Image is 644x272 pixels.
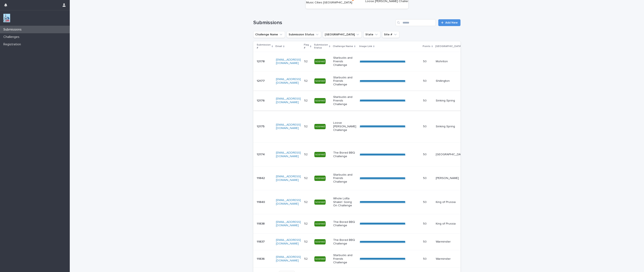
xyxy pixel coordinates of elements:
[257,59,266,63] p: 12178
[314,221,326,226] div: scored
[333,56,356,67] p: Starbucks and Friends Challenge
[436,99,465,103] p: Sinking Spring
[2,28,25,32] p: Submissions
[333,220,356,228] p: The Bored BBQ Challenge
[363,31,380,38] button: State
[436,176,465,180] p: [PERSON_NAME]
[304,43,309,50] p: Flag #
[276,221,301,227] a: [EMAIL_ADDRESS][DOMAIN_NAME]
[276,199,301,205] a: [EMAIL_ADDRESS][DOMAIN_NAME]
[423,256,428,261] p: 50
[257,78,266,83] p: 12177
[314,256,326,262] div: scored
[304,59,308,63] p: 52
[436,222,465,226] p: King of Prussia
[304,124,308,128] p: 52
[314,43,328,50] p: Submission Status
[438,19,460,26] a: Add New
[304,78,308,83] p: 52
[306,1,352,4] text: Music Cities [GEOGRAPHIC_DATA]
[423,200,428,204] p: 50
[253,190,636,214] tr: 1184011840 [EMAIL_ADDRESS][DOMAIN_NAME]5252 scoredWhole Lotta Shakin’ Going On Challenge**** ****...
[253,52,636,71] tr: 1217812178 [EMAIL_ADDRESS][DOMAIN_NAME]5252 scoredStarbucks and Friends Challenge**** **** **** *...
[3,14,10,22] img: jxsLJbdS1eYBI7rVAS4p
[359,44,372,49] p: Image Link
[423,44,430,49] p: Points
[435,44,462,49] p: [GEOGRAPHIC_DATA]
[253,71,636,91] tr: 1217712177 [EMAIL_ADDRESS][DOMAIN_NAME]5252 scoredStarbucks and Friends Challenge**** **** **** *...
[314,176,326,181] div: scored
[287,31,321,38] button: Submission Status
[314,59,326,64] div: scored
[423,221,428,226] p: 50
[423,59,428,63] p: 50
[304,152,308,156] p: 52
[257,98,266,103] p: 12176
[314,78,326,84] div: scored
[333,151,356,158] p: The Bored BBQ Challenge
[333,173,356,184] p: Starbucks and Friends Challenge
[276,78,301,84] a: [EMAIL_ADDRESS][DOMAIN_NAME]
[2,35,23,39] p: Challenges
[333,121,356,132] p: Loose [PERSON_NAME] Challenge
[314,200,326,205] div: scored
[257,176,266,180] p: 11842
[257,124,265,128] p: 12175
[423,152,428,156] p: 50
[323,31,362,38] button: Closest City
[253,31,285,38] button: Challenge Name
[436,200,465,204] p: King of Prussia
[304,200,308,204] p: 52
[304,239,308,244] p: 52
[304,221,308,226] p: 52
[314,124,326,129] div: scored
[253,91,636,110] tr: 1217612176 [EMAIL_ADDRESS][DOMAIN_NAME]5252 scoredStarbucks and Friends Challenge**** **** **** *...
[257,221,266,226] p: 11838
[396,19,436,26] input: Search
[257,43,271,50] p: Submission #
[436,240,465,244] p: Warminster
[333,44,353,49] p: Challenge Name
[276,58,301,65] a: [EMAIL_ADDRESS][DOMAIN_NAME]
[314,239,326,244] div: scored
[257,200,266,204] p: 11840
[333,254,356,264] p: Starbucks and Friends Challenge
[253,167,636,190] tr: 1184211842 [EMAIL_ADDRESS][DOMAIN_NAME]5252 scoredStarbucks and Friends Challenge**** **** **** *...
[436,125,465,128] p: Sinking Spring
[382,31,399,38] button: Site #
[436,79,465,83] p: Shillington
[333,238,356,246] p: The Bored BBQ Challenge
[276,151,301,158] a: [EMAIL_ADDRESS][DOMAIN_NAME]
[423,239,428,244] p: 50
[314,98,326,103] div: scored
[333,95,356,106] p: Starbucks and Friends Challenge
[423,176,428,180] p: 50
[423,124,428,128] p: 50
[314,152,326,157] div: scored
[2,42,24,46] p: Registration
[276,123,301,130] a: [EMAIL_ADDRESS][DOMAIN_NAME]
[276,239,301,245] a: [EMAIL_ADDRESS][DOMAIN_NAME]
[436,153,465,156] p: [GEOGRAPHIC_DATA]
[436,60,465,63] p: Mohnton
[445,21,458,24] span: Add New
[257,256,266,261] p: 11836
[253,214,636,233] tr: 1183811838 [EMAIL_ADDRESS][DOMAIN_NAME]5252 scoredThe Bored BBQ Challenge**** **** **** **** ****...
[304,176,308,180] p: 52
[253,143,636,166] tr: 1217412174 [EMAIL_ADDRESS][DOMAIN_NAME]5252 scoredThe Bored BBQ Challenge**** **** **** **** ****...
[276,175,301,182] a: [EMAIL_ADDRESS][DOMAIN_NAME]
[304,256,308,261] p: 52
[257,239,266,244] p: 11837
[333,197,356,207] p: Whole Lotta Shakin’ Going On Challenge
[253,234,636,250] tr: 1183711837 [EMAIL_ADDRESS][DOMAIN_NAME]5252 scoredThe Bored BBQ Challenge**** **** **** **** ****...
[436,257,465,261] p: Warminster
[423,78,428,83] p: 50
[333,76,356,86] p: Starbucks and Friends Challenge
[257,152,266,156] p: 12174
[423,98,428,103] p: 50
[276,255,301,262] a: [EMAIL_ADDRESS][DOMAIN_NAME]
[253,110,636,143] tr: 1217512175 [EMAIL_ADDRESS][DOMAIN_NAME]5252 scoredLoose [PERSON_NAME] Challenge**** **** **** ***...
[304,98,308,103] p: 52
[275,44,282,49] p: Email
